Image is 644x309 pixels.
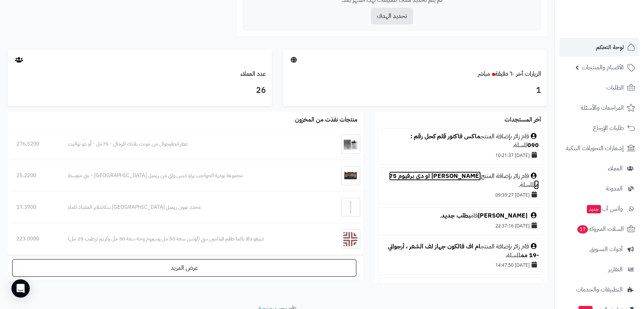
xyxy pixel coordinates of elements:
span: لوحة التحكم [596,42,624,53]
a: العملاء [559,159,639,178]
button: تحديد الهدف [371,8,413,24]
div: دييغو دالا بالما طقم فيتامين سي (لوشن سعة 50 مل وسيروم وجه سعة 30 مل وكريم ترطيب 25 مل) [68,235,322,243]
div: قام زائر بإضافة المنتج للسلة. [383,242,539,260]
a: إشعارات التحويلات البنكية [559,139,639,157]
a: وآتس آبجديد [559,200,639,218]
a: عدد العملاء [240,69,266,78]
a: أدوات التسويق [559,240,639,258]
h3: 1 [289,84,541,97]
h3: منتجات نفذت من المخزون [295,117,357,123]
a: السلات المتروكة17 [559,220,639,238]
div: محدد عيون ريميل [GEOGRAPHIC_DATA] سكاندلايز المضاد للماء [68,203,322,211]
img: مجموعة بودرة الحواجب براو ذيس واي من ريميل لندن - بني متوسط [341,166,360,185]
img: محدد عيون ريميل لندن سكاندلايز المضاد للماء [341,198,360,217]
a: التقارير [559,260,639,279]
h3: 26 [13,84,266,97]
small: مباشر [478,69,490,78]
a: عرض المزيد [12,259,356,277]
span: الطلبات [606,82,624,93]
span: السلات المتروكة [577,224,624,234]
span: طلبات الإرجاع [593,123,624,133]
a: ام اف فالكون جهاز لف الشعر ، أرجواني -19 مم [388,242,539,260]
img: عطر اندفيجوال من مونت بلانك للرجال - 75مل - أو دو تواليت [341,134,360,154]
div: عطر اندفيجوال من مونت بلانك للرجال - 75مل - أو دو تواليت [68,140,322,148]
a: مونت بلانك سيجنتشير 90 مل [410,282,481,291]
span: أدوات التسويق [590,244,623,255]
span: جديد [587,205,601,213]
span: التقارير [608,264,623,275]
a: ماكس فاكتور قلم كحل رقم : 090 [410,132,539,150]
div: قام زائر بإضافة المنتج للسلة. [383,282,539,291]
span: إشعارات التحويلات البنكية [566,143,624,154]
div: 223.0000 [16,235,50,243]
a: طلبات الإرجاع [559,119,639,137]
span: المدونة [606,183,623,194]
a: [PERSON_NAME] او دي برفيوم 75 مل [389,171,539,189]
span: الأقسام والمنتجات [582,62,624,73]
div: Open Intercom Messenger [11,279,30,298]
span: 17 [577,225,588,234]
div: قام زائر بإضافة المنتج للسلة. [383,132,539,150]
img: دييغو دالا بالما طقم فيتامين سي (لوشن سعة 50 مل وسيروم وجه سعة 30 مل وكريم ترطيب 25 مل) [341,229,360,248]
div: 276.5200 [16,140,50,148]
span: التطبيقات والخدمات [576,284,623,295]
div: [DATE] 22:37:16 [383,220,539,231]
a: [PERSON_NAME] [478,211,527,220]
a: التطبيقات والخدمات [559,280,639,299]
div: مجموعة بودرة الحواجب براو ذيس واي من ريميل [GEOGRAPHIC_DATA] - بني متوسط [68,172,322,179]
div: قام زائر بإضافة المنتج للسلة. [383,172,539,189]
a: المراجعات والأسئلة [559,99,639,117]
div: قام . [383,211,539,220]
span: وآتس آب [586,203,623,214]
a: الطلبات [559,78,639,97]
a: الزيارات آخر ٦٠ دقيقةمباشر [478,69,541,78]
span: العملاء [608,163,623,174]
a: لوحة التحكم [559,38,639,56]
a: بطلب جديد [441,211,471,220]
a: المدونة [559,179,639,198]
div: 25.2200 [16,172,50,179]
span: المراجعات والأسئلة [581,102,624,113]
div: 17.3900 [16,203,50,211]
div: [DATE] 14:47:50 [383,259,539,270]
div: [DATE] 09:35:27 [383,189,539,200]
h3: آخر المستجدات [505,117,541,123]
div: [DATE] 10:21:37 [383,150,539,160]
